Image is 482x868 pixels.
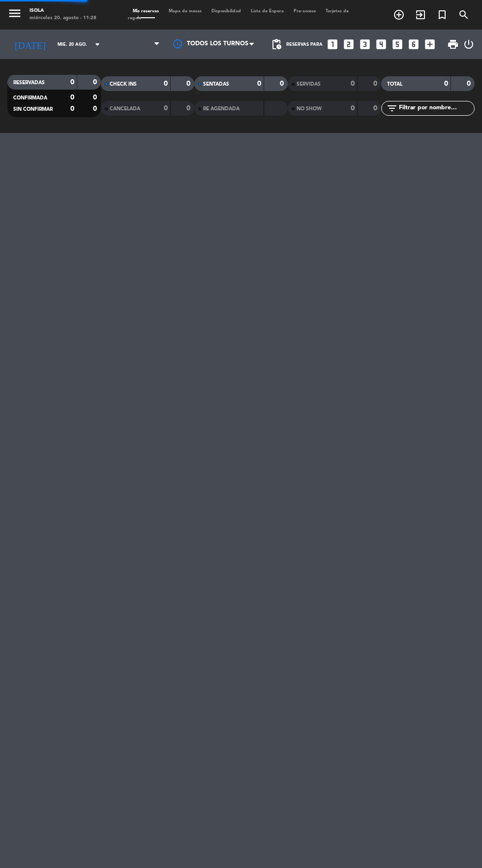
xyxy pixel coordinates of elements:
[13,80,45,85] span: RESERVADAS
[110,82,137,87] span: CHECK INS
[207,9,246,13] span: Disponibilidad
[164,9,207,13] span: Mapa de mesas
[186,105,192,112] strong: 0
[326,38,339,51] i: looks_one
[91,38,103,50] i: arrow_drop_down
[351,105,355,112] strong: 0
[387,82,402,87] span: TOTAL
[128,9,164,13] span: Mis reservas
[93,94,99,101] strong: 0
[286,42,323,47] span: Reservas para
[444,80,448,87] strong: 0
[7,34,53,54] i: [DATE]
[375,38,388,51] i: looks_4
[70,79,74,86] strong: 0
[289,9,321,13] span: Pre-acceso
[13,96,47,100] span: CONFIRMADA
[391,38,404,51] i: looks_5
[386,102,398,114] i: filter_list
[351,80,355,87] strong: 0
[164,105,168,112] strong: 0
[423,38,436,51] i: add_box
[7,6,22,21] i: menu
[186,80,192,87] strong: 0
[246,9,289,13] span: Lista de Espera
[257,80,261,87] strong: 0
[280,80,286,87] strong: 0
[373,80,379,87] strong: 0
[463,38,475,50] i: power_settings_new
[164,80,168,87] strong: 0
[93,79,99,86] strong: 0
[342,38,355,51] i: looks_two
[415,9,426,21] i: exit_to_app
[436,9,448,21] i: turned_in_not
[7,6,22,23] button: menu
[70,105,74,112] strong: 0
[297,106,322,111] span: NO SHOW
[398,103,474,114] input: Filtrar por nombre...
[458,9,470,21] i: search
[373,105,379,112] strong: 0
[203,106,240,111] span: RE AGENDADA
[30,15,96,22] div: miércoles 20. agosto - 11:28
[447,38,459,50] span: print
[110,106,140,111] span: CANCELADA
[271,38,282,50] span: pending_actions
[407,38,420,51] i: looks_6
[393,9,405,21] i: add_circle_outline
[297,82,321,87] span: SERVIDAS
[463,30,475,59] div: LOG OUT
[467,80,473,87] strong: 0
[30,7,96,15] div: Isola
[70,94,74,101] strong: 0
[359,38,371,51] i: looks_3
[13,107,53,112] span: SIN CONFIRMAR
[93,105,99,112] strong: 0
[203,82,229,87] span: SENTADAS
